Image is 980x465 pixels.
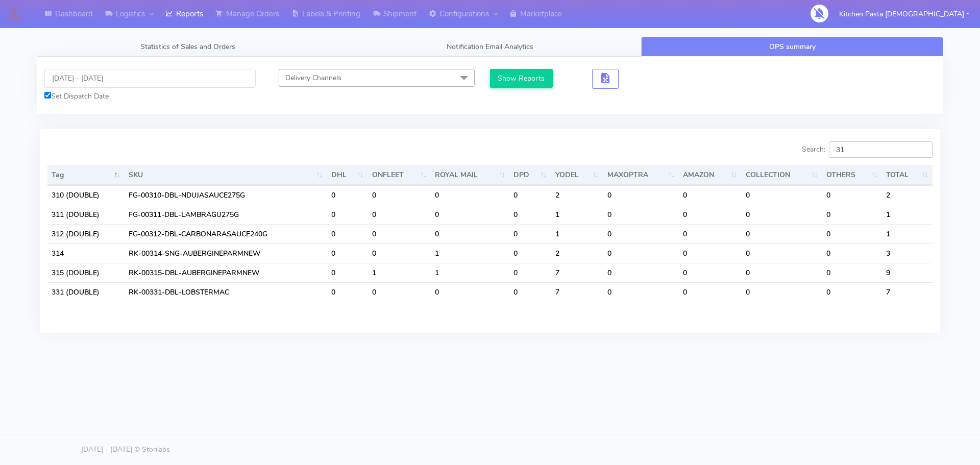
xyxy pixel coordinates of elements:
[822,165,882,185] th: OTHERS : activate to sort column ascending
[679,263,741,282] td: 0
[327,165,368,185] th: DHL : activate to sort column ascending
[368,224,431,243] td: 0
[831,4,977,25] button: Kitchen Pasta [DEMOGRAPHIC_DATA]
[368,243,431,263] td: 0
[742,263,822,282] td: 0
[125,205,327,224] td: FG-00311-DBL-LAMBRAGU275G
[882,165,933,185] th: TOTAL : activate to sort column ascending
[509,205,551,224] td: 0
[125,243,327,263] td: RK-00314-SNG-AUBERGINEPARMNEW
[447,42,533,52] span: Notification Email Analytics
[603,282,679,302] td: 0
[822,185,882,205] td: 0
[37,37,943,57] ul: Tabs
[679,243,741,263] td: 0
[679,224,741,243] td: 0
[603,165,679,185] th: MAXOPTRA : activate to sort column ascending
[125,263,327,282] td: RK-00315-DBL-AUBERGINEPARMNEW
[603,185,679,205] td: 0
[431,165,509,185] th: ROYAL MAIL : activate to sort column ascending
[603,263,679,282] td: 0
[47,205,125,224] td: 311 (DOUBLE)
[47,243,125,263] td: 314
[47,185,125,205] td: 310 (DOUBLE)
[140,42,235,52] span: Statistics of Sales and Orders
[882,263,933,282] td: 9
[882,243,933,263] td: 3
[742,224,822,243] td: 0
[327,263,368,282] td: 0
[431,263,509,282] td: 1
[551,282,603,302] td: 7
[47,282,125,302] td: 331 (DOUBLE)
[551,263,603,282] td: 7
[327,243,368,263] td: 0
[822,243,882,263] td: 0
[368,205,431,224] td: 0
[431,205,509,224] td: 0
[603,205,679,224] td: 0
[551,243,603,263] td: 2
[44,69,256,88] input: Pick the Daterange
[679,185,741,205] td: 0
[47,224,125,243] td: 312 (DOUBLE)
[490,69,553,88] button: Show Reports
[679,205,741,224] td: 0
[431,185,509,205] td: 0
[802,141,933,158] label: Search:
[679,282,741,302] td: 0
[742,165,822,185] th: COLLECTION : activate to sort column ascending
[47,263,125,282] td: 315 (DOUBLE)
[551,205,603,224] td: 1
[551,224,603,243] td: 1
[431,243,509,263] td: 1
[47,165,125,185] th: Tag: activate to sort column descending
[551,185,603,205] td: 2
[431,282,509,302] td: 0
[327,224,368,243] td: 0
[509,165,551,185] th: DPD : activate to sort column ascending
[327,205,368,224] td: 0
[509,243,551,263] td: 0
[44,91,256,102] div: Set Dispatch Date
[327,282,368,302] td: 0
[509,224,551,243] td: 0
[368,185,431,205] td: 0
[829,141,933,158] input: Search:
[509,263,551,282] td: 0
[125,224,327,243] td: FG-00312-DBL-CARBONARASAUCE240G
[125,165,327,185] th: SKU: activate to sort column ascending
[368,263,431,282] td: 1
[125,185,327,205] td: FG-00310-DBL-NDUJASAUCE275G
[679,165,741,185] th: AMAZON : activate to sort column ascending
[603,243,679,263] td: 0
[125,282,327,302] td: RK-00331-DBL-LOBSTERMAC
[822,282,882,302] td: 0
[742,185,822,205] td: 0
[822,205,882,224] td: 0
[742,243,822,263] td: 0
[822,224,882,243] td: 0
[551,165,603,185] th: YODEL : activate to sort column ascending
[509,282,551,302] td: 0
[742,282,822,302] td: 0
[882,205,933,224] td: 1
[882,282,933,302] td: 7
[431,224,509,243] td: 0
[368,165,431,185] th: ONFLEET : activate to sort column ascending
[603,224,679,243] td: 0
[822,263,882,282] td: 0
[882,224,933,243] td: 1
[882,185,933,205] td: 2
[769,42,816,52] span: OPS summary
[509,185,551,205] td: 0
[368,282,431,302] td: 0
[285,73,341,83] span: Delivery Channels
[327,185,368,205] td: 0
[742,205,822,224] td: 0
